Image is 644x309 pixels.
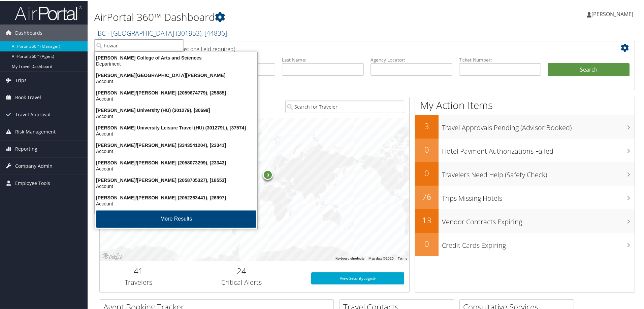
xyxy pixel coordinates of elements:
h3: Critical Alerts [182,277,301,286]
h1: My Action Items [415,98,635,112]
a: 0Travelers Need Help (Safety Check) [415,161,635,185]
div: Account [91,130,261,136]
div: Account [91,148,261,154]
div: Account [91,78,261,84]
div: [PERSON_NAME] University (HU) (301279), [30699] [91,107,261,113]
div: Account [91,200,261,206]
h2: Airtinerary Lookup [105,42,585,53]
div: Account [91,183,261,189]
h3: Trips Missing Hotels [442,190,635,202]
h3: Hotel Payment Authorizations Failed [442,143,635,155]
img: Google [101,252,124,260]
a: TBC - [GEOGRAPHIC_DATA] [94,28,227,37]
label: Agency Locator: [371,56,452,63]
span: Company Admin [15,157,53,174]
h2: 13 [415,214,439,225]
label: Last Name: [282,56,364,63]
h2: 24 [182,265,301,276]
button: Search [548,63,630,76]
a: 0Hotel Payment Authorizations Failed [415,138,635,161]
span: Risk Management [15,123,56,140]
span: ( 301953 ) [176,28,201,37]
div: [PERSON_NAME] University Leisure Travel (HU) (301279L), [37574] [91,124,261,130]
h2: 41 [105,265,172,276]
a: Terms (opens in new tab) [398,256,407,260]
h2: 0 [415,237,439,249]
div: [PERSON_NAME] College of Arts and Sciences [91,54,261,60]
span: Travel Approval [15,106,51,122]
img: airportal-logo.png [15,4,82,20]
div: [PERSON_NAME]/[PERSON_NAME] (3343541204), [23341] [91,142,261,148]
span: (at least one field required) [171,45,235,52]
div: Account [91,165,261,171]
div: [PERSON_NAME]/[PERSON_NAME] (2058705327), [18553] [91,177,261,183]
span: Trips [15,71,27,88]
span: Map data ©2025 [368,256,394,260]
h3: Travel Approvals Pending (Advisor Booked) [442,119,635,132]
button: More Results [96,210,256,227]
h3: Travelers [105,277,172,286]
a: 76Trips Missing Hotels [415,185,635,208]
a: [PERSON_NAME] [587,3,640,24]
h2: 76 [415,190,439,202]
h3: Vendor Contracts Expiring [442,213,635,226]
span: , [ 44836 ] [201,28,227,37]
button: Keyboard shortcuts [335,256,364,260]
h2: 0 [415,167,439,178]
div: [PERSON_NAME][GEOGRAPHIC_DATA][PERSON_NAME] [91,72,261,78]
h2: 0 [415,143,439,155]
a: 0Credit Cards Expiring [415,232,635,256]
h3: Credit Cards Expiring [442,237,635,249]
div: [PERSON_NAME]/[PERSON_NAME] (2052263441), [26997] [91,194,261,200]
a: Open this area in Google Maps (opens a new window) [101,252,124,260]
h2: 3 [415,120,439,131]
div: [PERSON_NAME]/[PERSON_NAME] (2058073299), [23343] [91,159,261,165]
input: Search for Traveler [285,100,404,112]
span: [PERSON_NAME] [591,10,633,17]
span: Employee Tools [15,174,50,191]
a: 13Vendor Contracts Expiring [415,208,635,232]
a: 3Travel Approvals Pending (Advisor Booked) [415,114,635,138]
h3: Travelers Need Help (Safety Check) [442,166,635,179]
div: Account [91,113,261,119]
div: Department [91,60,261,66]
div: Account [91,95,261,101]
span: Book Travel [15,88,41,105]
div: 3 [263,169,273,179]
div: [PERSON_NAME]/[PERSON_NAME] (2059674779), [25885] [91,89,261,95]
h1: AirPortal 360™ Dashboard [94,9,458,24]
span: Dashboards [15,24,42,41]
span: Reporting [15,140,37,157]
a: View SecurityLogic® [311,272,404,284]
label: Ticket Number: [459,56,541,63]
input: Search Accounts [95,39,183,51]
